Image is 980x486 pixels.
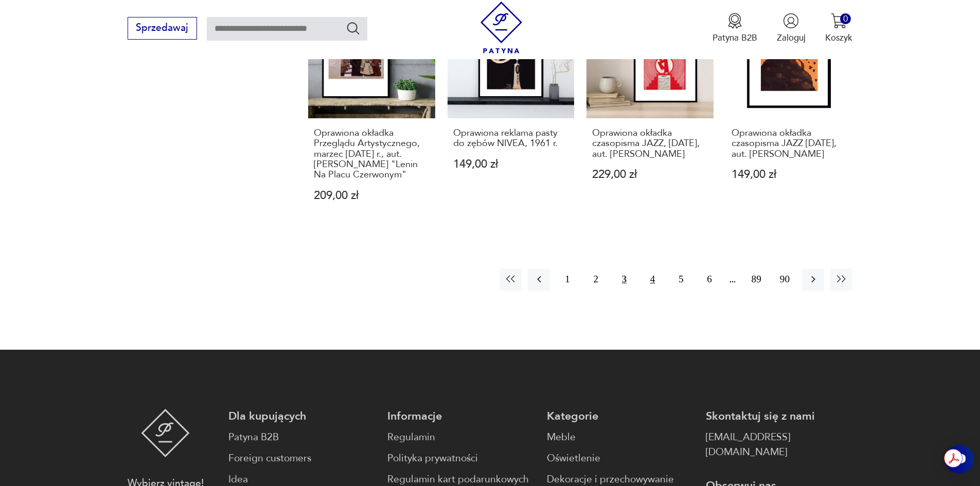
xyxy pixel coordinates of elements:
[712,13,757,44] a: Ikona medaluPatyna B2B
[777,32,806,44] p: Zaloguj
[387,409,534,424] p: Informacje
[774,268,796,291] button: 90
[128,25,197,33] a: Sprzedawaj
[670,268,692,291] button: 5
[128,17,197,40] button: Sprzedawaj
[228,409,375,424] p: Dla kupujących
[945,445,974,474] iframe: Smartsupp widget button
[141,409,190,457] img: Patyna - sklep z meblami i dekoracjami vintage
[592,128,708,159] h3: Oprawiona okładka czasopisma JAZZ, [DATE], aut. [PERSON_NAME]
[712,32,757,44] p: Patyna B2B
[613,268,635,291] button: 3
[732,169,847,180] p: 149,00 zł
[831,13,847,29] img: Ikona koszyka
[547,451,693,466] a: Oświetlenie
[387,430,534,445] a: Regulamin
[556,268,578,291] button: 1
[547,430,693,445] a: Meble
[783,13,799,29] img: Ikonka użytkownika
[585,268,607,291] button: 2
[698,268,720,291] button: 6
[706,409,852,424] p: Skontaktuj się z nami
[453,128,569,149] h3: Oprawiona reklama pasty do zębów NIVEA, 1961 r.
[475,2,527,53] img: Patyna - sklep z meblami i dekoracjami vintage
[346,21,361,35] button: Szukaj
[732,128,847,159] h3: Oprawiona okładka czasopisma JAZZ [DATE], aut. [PERSON_NAME]
[825,32,852,44] p: Koszyk
[825,13,852,44] button: 0Koszyk
[712,13,757,44] button: Patyna B2B
[228,451,375,466] a: Foreign customers
[840,13,851,24] div: 0
[547,409,693,424] p: Kategorie
[314,128,430,181] h3: Oprawiona okładka Przeglądu Artystycznego, marzec [DATE] r., aut. [PERSON_NAME] "Lenin Na Placu C...
[314,190,430,201] p: 209,00 zł
[642,268,664,291] button: 4
[706,430,852,460] a: [EMAIL_ADDRESS][DOMAIN_NAME]
[777,13,806,44] button: Zaloguj
[453,159,569,170] p: 149,00 zł
[387,451,534,466] a: Polityka prywatności
[592,169,708,180] p: 229,00 zł
[745,268,768,291] button: 89
[228,430,375,445] a: Patyna B2B
[727,13,743,29] img: Ikona medalu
